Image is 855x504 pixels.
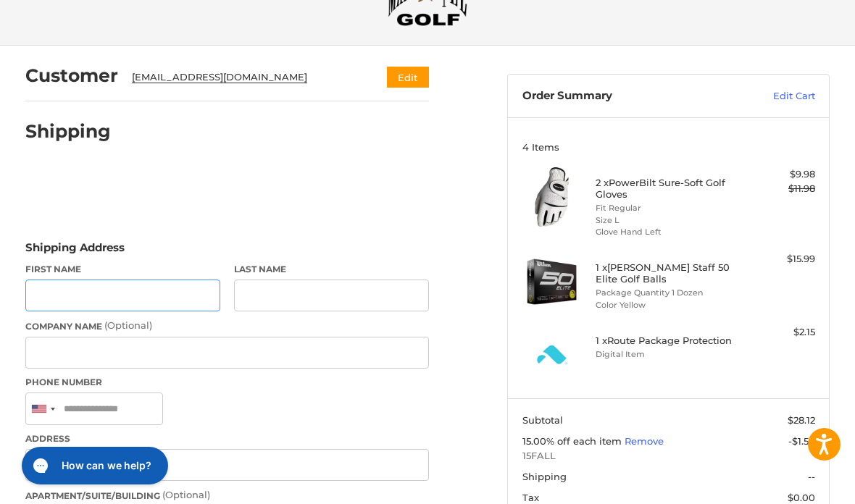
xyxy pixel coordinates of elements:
li: Color Yellow [596,299,738,311]
h4: 2 x PowerBilt Sure-Soft Golf Gloves [596,177,738,201]
label: Last Name [234,263,429,276]
h2: Shipping [25,120,111,143]
div: $15.99 [742,252,815,266]
li: Digital Item [596,348,738,361]
div: United States: +1 [26,393,59,424]
button: Edit [387,67,429,88]
span: Tax [522,492,539,503]
label: Company Name [25,319,430,333]
span: 15.00% off each item [522,435,625,447]
h3: 4 Items [522,141,815,153]
span: -$1.50 [788,435,815,447]
div: $2.15 [742,325,815,340]
h4: 1 x Route Package Protection [596,335,738,346]
h4: 1 x [PERSON_NAME] Staff 50 Elite Golf Balls [596,261,738,285]
span: Subtotal [522,414,563,426]
iframe: Gorgias live chat messenger [14,442,172,490]
label: Apartment/Suite/Building [25,488,430,503]
li: Glove Hand Left [596,226,738,238]
li: Package Quantity 1 Dozen [596,287,738,299]
small: (Optional) [104,319,152,331]
a: Remove [625,435,664,447]
div: $11.98 [742,182,815,196]
small: (Optional) [162,489,210,500]
label: Phone Number [25,376,430,389]
span: Shipping [522,471,567,482]
span: $0.00 [788,492,815,503]
legend: Shipping Address [25,240,125,263]
h2: Customer [25,64,118,87]
span: 15FALL [522,449,815,463]
li: Size L [596,214,738,227]
label: Address [25,432,430,445]
li: Fit Regular [596,202,738,214]
div: $9.98 [742,167,815,182]
label: First Name [25,263,220,276]
h3: Order Summary [522,89,722,104]
a: Edit Cart [722,89,815,104]
span: $28.12 [788,414,815,426]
